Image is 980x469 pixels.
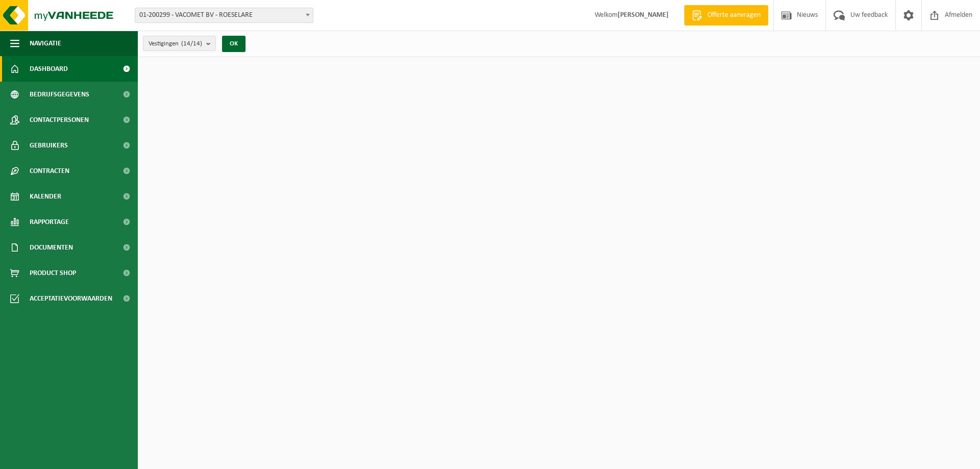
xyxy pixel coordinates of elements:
[30,286,112,311] span: Acceptatievoorwaarden
[143,36,216,51] button: Vestigingen(14/14)
[30,209,69,235] span: Rapportage
[30,158,69,184] span: Contracten
[30,133,68,158] span: Gebruikers
[30,184,61,209] span: Kalender
[222,36,246,52] button: OK
[30,82,89,107] span: Bedrijfsgegevens
[30,235,73,260] span: Documenten
[618,11,669,19] strong: [PERSON_NAME]
[705,10,763,20] span: Offerte aanvragen
[684,5,768,26] a: Offerte aanvragen
[149,36,202,52] span: Vestigingen
[30,31,61,56] span: Navigatie
[30,56,68,82] span: Dashboard
[181,40,202,47] count: (14/14)
[30,107,89,133] span: Contactpersonen
[135,8,313,22] span: 01-200299 - VACOMET BV - ROESELARE
[30,260,76,286] span: Product Shop
[135,8,313,23] span: 01-200299 - VACOMET BV - ROESELARE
